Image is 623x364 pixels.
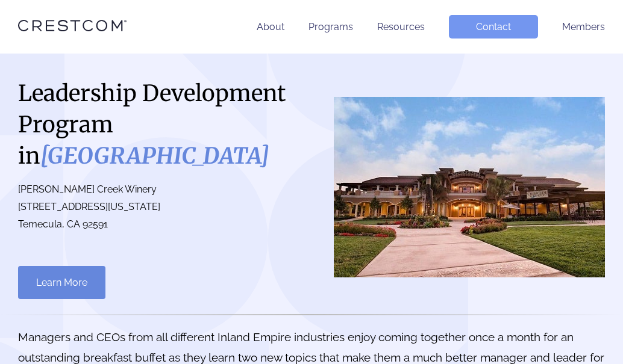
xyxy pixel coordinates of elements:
a: Resources [377,21,425,32]
a: Programs [308,21,353,32]
h1: Leadership Development Program in [18,78,299,171]
i: [GEOGRAPHIC_DATA] [40,142,269,170]
a: Contact [449,15,538,39]
p: [PERSON_NAME] Creek Winery [STREET_ADDRESS][US_STATE] Temecula, CA 92591 [18,181,299,233]
a: Learn More [18,266,105,299]
img: Riverside County South [334,97,605,277]
a: Members [562,21,605,32]
a: About [257,21,284,32]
